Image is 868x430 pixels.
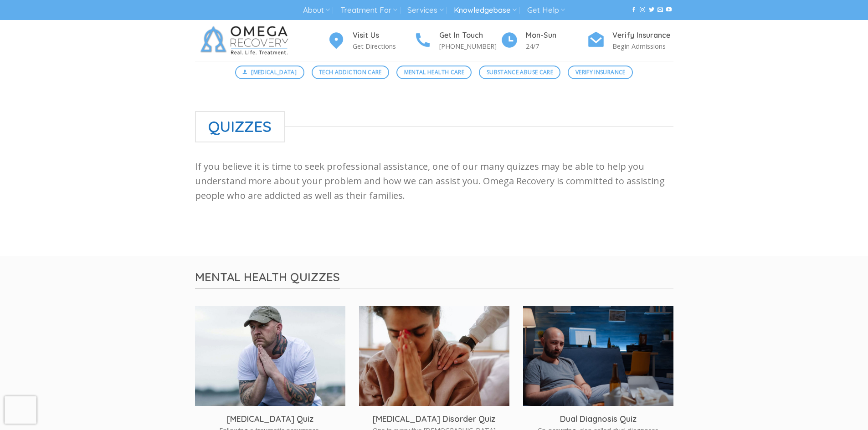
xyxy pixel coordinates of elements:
[353,30,414,41] h4: Visit Us
[340,2,397,19] a: Treatment For
[327,30,414,52] a: Visit Us Get Directions
[195,159,673,203] p: If you believe it is time to seek professional assistance, one of our many quizzes may be able to...
[649,7,654,13] a: Follow on Twitter
[353,41,414,51] p: Get Directions
[195,269,340,289] span: Mental Health Quizzes
[404,68,464,76] span: Mental Health Care
[319,68,382,76] span: Tech Addiction Care
[235,66,304,79] a: [MEDICAL_DATA]
[657,7,663,13] a: Send us an email
[479,66,560,79] a: Substance Abuse Care
[195,20,298,61] img: Omega Recovery
[612,30,673,41] h4: Verify Insurance
[396,66,472,79] a: Mental Health Care
[195,111,285,142] span: Quizzes
[407,2,443,19] a: Services
[530,414,667,424] h3: Dual Diagnosis Quiz
[666,7,672,13] a: Follow on YouTube
[527,2,565,19] a: Get Help
[439,30,500,41] h4: Get In Touch
[631,7,637,13] a: Follow on Facebook
[568,66,633,79] a: Verify Insurance
[303,2,330,19] a: About
[251,68,297,76] span: [MEDICAL_DATA]
[454,2,517,19] a: Knowledgebase
[312,66,390,79] a: Tech Addiction Care
[487,68,553,76] span: Substance Abuse Care
[202,414,339,424] h3: [MEDICAL_DATA] Quiz
[575,68,626,76] span: Verify Insurance
[414,30,500,52] a: Get In Touch [PHONE_NUMBER]
[439,41,500,51] p: [PHONE_NUMBER]
[640,7,645,13] a: Follow on Instagram
[526,30,587,41] h4: Mon-Sun
[612,41,673,51] p: Begin Admissions
[587,30,673,52] a: Verify Insurance Begin Admissions
[366,414,503,424] h3: [MEDICAL_DATA] Disorder Quiz
[526,41,587,51] p: 24/7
